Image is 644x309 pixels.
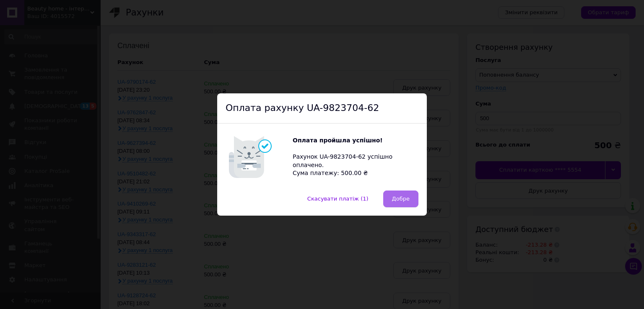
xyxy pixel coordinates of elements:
img: Котик говорить Оплата пройшла успішно! [226,132,293,182]
button: Скасувати платіж (1) [299,191,377,207]
button: Добре [383,191,418,207]
span: Добре [392,196,410,202]
b: Оплата пройшла успішно! [293,137,383,144]
span: Скасувати платіж (1) [307,196,369,202]
div: Рахунок UA-9823704-62 успішно оплачено. Сума платежу: 500.00 ₴ [293,136,418,178]
div: Оплата рахунку UA-9823704-62 [217,93,427,124]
